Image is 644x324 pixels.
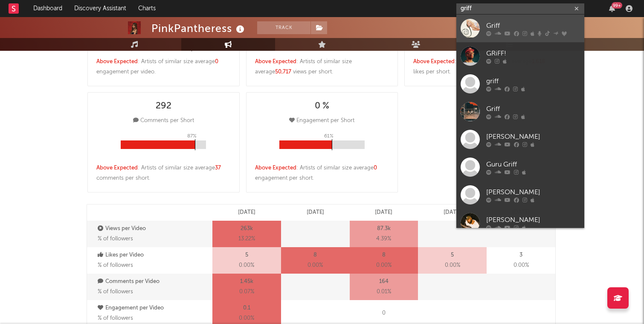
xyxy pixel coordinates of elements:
span: Above Expected [96,59,138,64]
a: [PERSON_NAME] [456,209,584,236]
div: 292 [156,101,171,111]
div: GRiFF! [486,48,580,58]
span: 0 [374,165,377,171]
div: Guru Griff [486,159,580,169]
a: griff [456,70,584,98]
div: Comments per Short [133,116,194,126]
p: 87 % [187,131,197,141]
span: 0.00 % [445,260,460,271]
span: % of followers [98,263,133,268]
span: % of followers [98,236,133,242]
p: 1.45k [240,277,253,287]
div: [PERSON_NAME] [486,131,580,142]
p: 8 [313,250,317,260]
p: Likes per Video [98,250,210,260]
span: 37 [215,165,221,171]
a: [PERSON_NAME] [456,126,584,153]
a: Guru Griff [456,153,584,181]
div: : Artists of similar size average engagement per video . [96,57,231,77]
div: : Artists of similar size average views per short . [255,57,389,77]
p: 0.1 [243,303,250,313]
div: PinkPantheress [151,21,247,35]
span: 0.00 % [307,260,323,271]
div: Griff [486,104,580,114]
p: [DATE] [307,207,324,218]
div: : Artists of similar size average likes per short . [413,57,548,77]
input: Search for artists [456,3,584,14]
div: Griff [486,20,580,31]
span: Above Expected [413,59,455,64]
div: griff [486,76,580,86]
div: : Artists of similar size average engagement per short . [255,163,389,184]
div: Engagement per Short [289,116,354,126]
span: 0.01 % [377,287,391,297]
p: 263k [241,224,253,234]
a: Griff [456,15,584,42]
a: Griff [456,98,584,126]
div: [PERSON_NAME] [486,215,580,225]
a: GRiFF! [456,42,584,70]
button: 99+ [609,5,615,12]
span: Above Expected [96,165,138,171]
span: 0.07 % [239,287,254,297]
span: % of followers [98,315,133,321]
button: Track [257,21,310,34]
span: 4.39 % [376,234,391,244]
p: 164 [379,277,389,287]
p: [DATE] [238,207,255,218]
p: Comments per Video [98,277,210,287]
span: Above Expected [255,165,296,171]
p: [DATE] [444,207,461,218]
p: 5 [451,250,454,260]
span: 0.00 % [376,260,392,271]
p: 87.3k [377,224,391,234]
div: 99 + [612,2,622,9]
span: % of followers [98,289,133,295]
span: 50,717 [275,69,291,75]
p: 61 % [324,131,334,141]
p: [DATE] [375,207,392,218]
div: [PERSON_NAME] [486,187,580,197]
span: 0.00 % [239,313,254,324]
p: Engagement per Video [98,303,210,313]
p: 8 [382,250,386,260]
div: : Artists of similar size average comments per short . [96,163,231,184]
span: 0 [215,59,218,64]
span: 13.22 % [238,234,255,244]
span: 0.00 % [239,260,254,271]
p: 3 [519,250,522,260]
div: 0 % [315,101,329,111]
span: 0.00 % [513,260,529,271]
span: Above Expected [255,59,296,64]
a: [PERSON_NAME] [456,181,584,209]
p: Views per Video [98,224,210,234]
p: 5 [245,250,248,260]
